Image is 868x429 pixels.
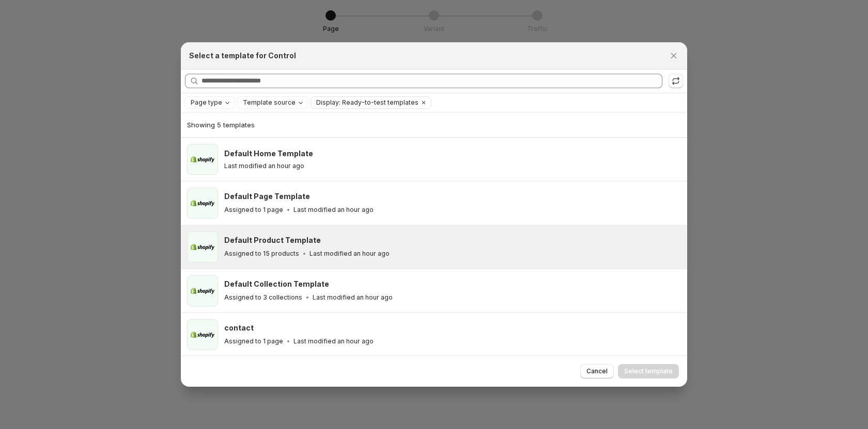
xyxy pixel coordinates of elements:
[185,97,235,108] button: Page type
[293,337,374,345] p: Last modified an hour ago
[187,232,218,262] img: Default Product Template
[187,144,218,175] img: Default Home Template
[187,319,218,350] img: contact
[187,275,218,306] img: Default Collection Template
[243,98,296,107] span: Template source
[586,367,608,375] span: Cancel
[187,188,218,219] img: Default Page Template
[238,97,308,108] button: Template source
[667,48,681,63] button: Close
[224,293,302,302] p: Assigned to 3 collections
[224,148,313,159] h3: Default Home Template
[187,121,255,129] span: Showing 5 templates
[309,250,390,258] p: Last modified an hour ago
[313,293,393,302] p: Last modified an hour ago
[293,206,374,214] p: Last modified an hour ago
[224,323,254,333] h3: contact
[191,98,222,107] span: Page type
[316,98,419,107] span: Display: Ready-to-test templates
[224,162,304,170] p: Last modified an hour ago
[189,51,296,61] h2: Select a template for Control
[224,279,329,289] h3: Default Collection Template
[224,337,283,345] p: Assigned to 1 page
[224,235,321,245] h3: Default Product Template
[419,97,429,108] button: Clear
[224,250,299,258] p: Assigned to 15 products
[580,364,614,378] button: Cancel
[311,97,419,108] button: Display: Ready-to-test templates
[224,206,283,214] p: Assigned to 1 page
[224,191,310,202] h3: Default Page Template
